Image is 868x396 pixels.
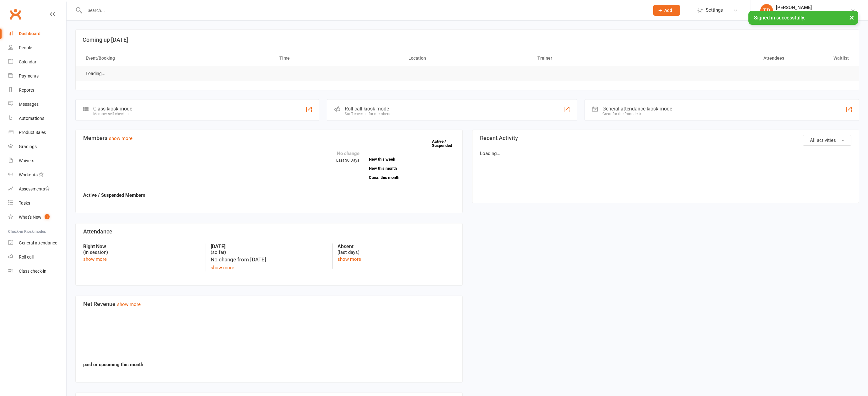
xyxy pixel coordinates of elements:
div: Reports [19,88,34,93]
a: show more [117,302,141,307]
button: All activities [803,135,851,146]
a: New this month [369,166,455,170]
td: Loading... [80,66,111,81]
th: Location [403,50,532,66]
a: People [8,41,66,55]
a: Product Sales [8,126,66,140]
a: Active / Suspended [432,135,460,152]
span: All activities [810,137,836,143]
a: Calendar [8,55,66,69]
div: No change from [DATE] [211,255,328,264]
div: Assessments [19,186,50,191]
div: TD [760,4,773,17]
th: Attendees [661,50,790,66]
div: People [19,45,32,50]
strong: Active / Suspended Members [83,192,145,198]
div: Gradings [19,144,37,149]
div: Roll call [19,254,34,260]
a: General attendance kiosk mode [8,236,66,250]
div: General attendance kiosk mode [602,106,672,112]
div: Messages [19,102,39,107]
div: Class kiosk mode [93,106,132,112]
h3: Members [83,135,455,141]
button: × [846,11,857,24]
div: No change [336,150,359,157]
h3: Net Revenue [83,301,455,307]
a: Clubworx [8,6,23,22]
div: Great for the front desk [602,112,672,116]
a: show more [83,256,107,262]
div: Payments [19,73,39,78]
a: show more [109,136,132,141]
a: Assessments [8,182,66,196]
div: Dashboard [19,31,40,36]
div: (so far) [211,243,328,255]
div: Staff check-in for members [345,112,390,116]
a: Class kiosk mode [8,264,66,278]
th: Time [274,50,403,66]
a: Payments [8,69,66,83]
a: show more [211,265,234,270]
h3: Coming up [DATE] [83,37,852,43]
button: Add [653,5,680,16]
a: New this week [369,157,455,161]
strong: Absent [337,243,455,249]
a: show more [337,256,361,262]
div: (last days) [337,243,455,255]
div: Tasks [19,201,30,206]
div: What's New [19,215,41,220]
a: Roll call [8,250,66,264]
a: Automations [8,111,66,126]
div: Automations [19,116,44,121]
div: Class check-in [19,269,46,274]
div: Waivers [19,158,34,163]
strong: Right Now [83,243,201,249]
th: Waitlist [790,50,855,66]
div: [PERSON_NAME] [776,5,850,10]
div: Product Sales [19,130,46,135]
input: Search... [83,6,645,15]
h3: Attendance [83,228,455,235]
a: Waivers [8,154,66,168]
a: Reports [8,83,66,97]
th: Trainer [532,50,661,66]
span: Settings [706,3,723,17]
a: Dashboard [8,27,66,41]
span: Signed in successfully. [754,15,805,21]
div: Roll call kiosk mode [345,106,390,112]
a: Messages [8,97,66,111]
div: Last 30 Days [336,150,359,164]
h3: Recent Activity [480,135,852,141]
strong: paid or upcoming this month [83,362,143,367]
a: What's New1 [8,210,66,224]
a: Workouts [8,168,66,182]
div: General attendance [19,240,57,245]
span: Add [664,8,672,13]
div: (in session) [83,243,201,255]
div: Workouts [19,172,38,177]
span: 1 [45,214,50,219]
a: Tasks [8,196,66,210]
strong: [DATE] [211,243,328,249]
div: Head Academy Kung Fu South Pty Ltd [776,10,850,16]
th: Event/Booking [80,50,274,66]
a: Gradings [8,140,66,154]
div: Member self check-in [93,112,132,116]
div: Calendar [19,59,36,64]
p: Loading... [480,150,852,157]
a: Canx. this month [369,175,455,179]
